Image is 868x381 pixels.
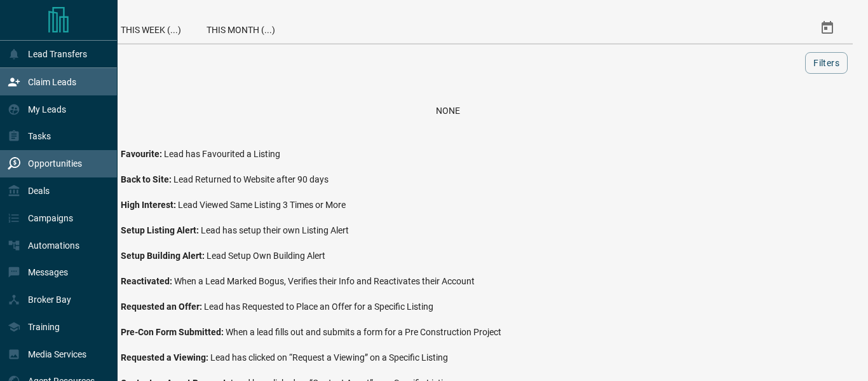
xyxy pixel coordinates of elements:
span: Lead Setup Own Building Alert [207,251,325,261]
button: Select Date Range [812,13,843,43]
span: Lead Viewed Same Listing 3 Times or More [178,200,346,210]
span: Favourite [121,149,164,159]
button: Filters [805,52,848,74]
span: Lead has Requested to Place an Offer for a Specific Listing [204,301,433,312]
div: This Week (...) [108,13,194,43]
span: Lead has clicked on “Request a Viewing” on a Specific Listing [210,352,448,363]
div: None [58,106,837,116]
span: Lead has Favourited a Listing [164,149,280,159]
span: Setup Listing Alert [121,225,201,235]
span: Lead has setup their own Listing Alert [201,225,349,235]
span: Back to Site [121,174,173,184]
span: Pre-Con Form Submitted [121,327,226,337]
span: Reactivated [121,276,174,286]
span: Requested an Offer [121,301,204,312]
span: Lead Returned to Website after 90 days [173,174,329,184]
div: This Month (...) [194,13,288,43]
span: When a Lead Marked Bogus, Verifies their Info and Reactivates their Account [174,276,475,286]
span: When a lead fills out and submits a form for a Pre Construction Project [226,327,501,337]
span: Setup Building Alert [121,251,207,261]
span: High Interest [121,200,178,210]
span: Requested a Viewing [121,352,210,363]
